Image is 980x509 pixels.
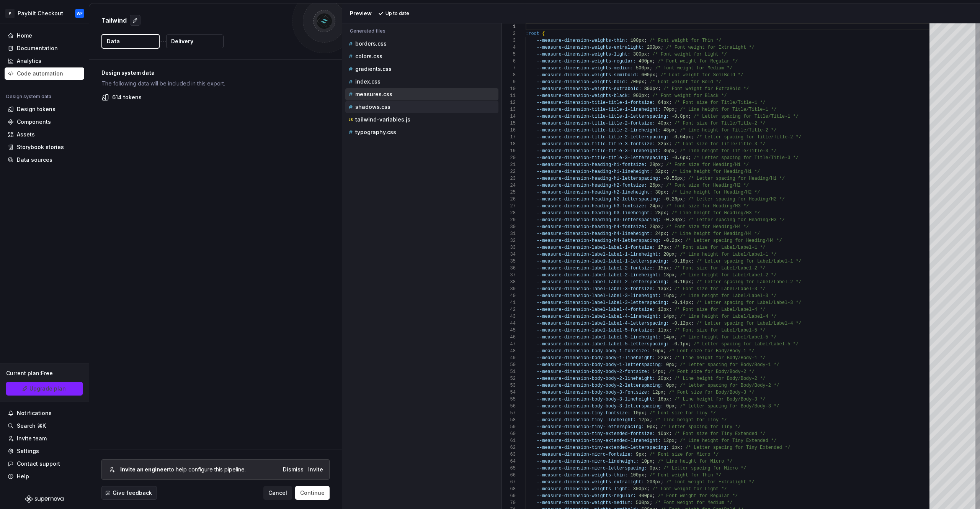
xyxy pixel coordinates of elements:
[536,204,647,209] span: --measure-dimension-heading-h3-fontsize:
[660,162,663,167] span: ;
[536,259,669,264] span: --measure-dimension-label-label-1-letterspacing:
[666,169,669,174] span: ;
[502,320,516,327] div: 44
[502,265,516,272] div: 36
[680,107,776,112] span: /* Line height for Title/Title-1 */
[17,409,52,417] div: Notifications
[350,28,494,34] p: Generated files
[502,134,516,141] div: 17
[5,9,15,18] div: P
[655,72,658,78] span: ;
[502,85,516,92] div: 10
[630,38,644,43] span: 100px
[650,162,661,167] span: 28px
[536,273,660,278] span: --measure-dimension-label-label-2-lineheight:
[113,489,152,497] span: Give feedback
[536,135,669,140] span: --measure-dimension-title-title-2-letterspacing:
[674,121,765,126] span: /* Font size for Title/Title-2 */
[502,127,516,134] div: 16
[658,141,669,147] span: 32px
[660,45,663,50] span: ;
[502,37,516,44] div: 3
[502,182,516,189] div: 24
[112,94,142,101] p: 614 tokens
[680,252,776,257] span: /* Line height for Label/Label-1 */
[536,217,660,223] span: --measure-dimension-heading-h3-letterspacing:
[647,52,649,57] span: ;
[663,335,675,340] span: 14px
[636,66,650,71] span: 500px
[660,183,663,188] span: ;
[17,131,35,138] div: Assets
[671,114,688,119] span: -0.8px
[345,128,498,136] button: typography.css
[669,121,671,126] span: ;
[536,300,669,305] span: --measure-dimension-label-label-3-letterspacing:
[502,79,516,85] div: 9
[263,486,292,500] button: Cancel
[5,141,84,153] a: Storybook stories
[655,169,666,174] span: 32px
[536,121,655,126] span: --measure-dimension-title-title-2-fontsize:
[502,327,516,334] div: 45
[663,273,675,278] span: 18px
[663,217,683,223] span: -0.24px
[502,230,516,237] div: 31
[502,141,516,148] div: 18
[101,34,160,49] button: Data
[536,266,655,271] span: --measure-dimension-label-label-2-fontsize:
[680,128,776,133] span: /* Line height for Title/Title-2 */
[641,72,655,78] span: 600px
[283,466,304,473] div: Dismiss
[502,196,516,203] div: 26
[17,118,51,126] div: Components
[660,204,663,209] span: ;
[536,114,669,119] span: --measure-dimension-title-title-1-letterspacing:
[5,116,84,128] a: Components
[685,238,782,243] span: /* Letter spacing for Heading/H4 */
[25,495,64,503] a: Supernova Logo
[674,314,677,319] span: ;
[663,314,675,319] span: 14px
[671,155,688,161] span: -0.6px
[663,148,675,154] span: 36px
[691,279,694,285] span: ;
[5,432,84,445] a: Invite team
[355,91,392,97] p: measures.css
[674,245,765,250] span: /* Font size for Label/Label-1 */
[17,105,56,113] div: Design tokens
[502,113,516,120] div: 14
[536,72,638,78] span: --measure-dimension-weights-semibold:
[502,306,516,313] div: 42
[536,293,660,299] span: --measure-dimension-label-label-3-lineheight:
[502,65,516,72] div: 7
[502,203,516,210] div: 27
[696,259,801,264] span: /* Letter spacing for Label/Label-1 */
[536,79,627,85] span: --measure-dimension-weights-bold:
[502,279,516,286] div: 38
[680,314,776,319] span: /* Line height for Label/Label-4 */
[5,154,84,166] a: Data sources
[5,420,84,432] button: Search ⌘K
[674,148,677,154] span: ;
[536,45,644,50] span: --measure-dimension-weights-extralight:
[536,279,669,285] span: --measure-dimension-label-label-2-letterspacing:
[680,148,776,154] span: /* Line height for Title/Title-3 */
[101,80,326,87] p: The following data will be included in this export.
[691,259,694,264] span: ;
[666,231,669,236] span: ;
[345,65,498,73] button: gradients.css
[630,79,644,85] span: 700px
[17,473,29,480] div: Help
[669,286,671,292] span: ;
[671,321,691,326] span: -0.12px
[308,466,323,473] button: Invite
[696,279,801,285] span: /* Letter spacing for Label/Label-2 */
[691,300,694,305] span: ;
[658,86,660,92] span: ;
[101,486,157,500] button: Give feedback
[536,286,655,292] span: --measure-dimension-label-label-3-fontsize:
[502,299,516,306] div: 41
[666,204,749,209] span: /* Font size for Heading/H3 */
